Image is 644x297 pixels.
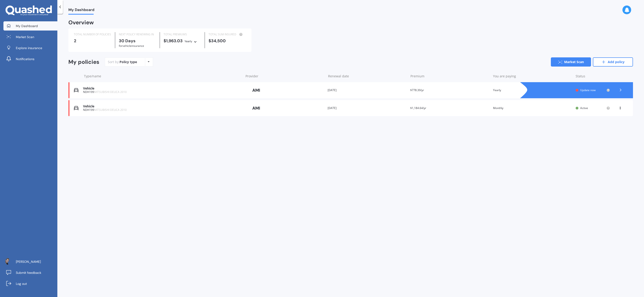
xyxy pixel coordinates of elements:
[3,21,57,31] a: My Dashboard
[328,74,407,78] div: Renewal date
[164,39,201,44] div: $1,963.03
[119,38,136,44] b: 30 Days
[493,74,572,78] div: You are paying
[410,74,489,78] div: Premium
[3,54,57,64] a: Notifications
[164,32,201,37] div: TOTAL PREMIUMS
[410,106,426,110] span: $1,184.64/yr
[84,74,242,78] div: Type/name
[83,104,241,108] div: Vehicle
[245,104,268,112] img: AMI
[83,87,241,90] div: Vehicle
[493,88,572,92] div: Yearly
[74,106,78,110] img: Vehicle
[68,8,94,14] span: My Dashboard
[16,46,42,50] span: Explore insurance
[119,44,144,48] span: for Vehicle insurance
[551,57,591,67] a: Market Scan
[16,270,41,275] span: Submit feedback
[94,108,127,112] span: MITSUBISHI DELICA 2010
[3,43,57,53] a: Explore insurance
[593,57,633,67] a: Add policy
[74,32,111,37] div: TOTAL NUMBER OF POLICIES
[328,106,407,110] div: [DATE]
[5,258,12,265] img: ACg8ocLQ1D9FJqLaps24MHuMr0e5cRFqq_KMBOS6rxllYiheofCglG4EQw=s96-c
[3,257,57,266] a: [PERSON_NAME]
[580,106,588,110] span: Active
[83,108,241,112] div: NDH199
[576,74,610,78] div: Status
[493,106,572,110] div: Monthly
[74,88,78,92] img: Vehicle
[119,32,156,37] div: NEXT POLICY RENEWING IN
[68,20,94,25] div: Overview
[209,32,246,37] div: TOTAL SUM INSURED
[16,259,41,264] span: [PERSON_NAME]
[410,88,424,92] span: $778.39/yr
[3,32,57,42] a: Market Scan
[245,74,324,78] div: Provider
[120,60,137,64] div: Policy type
[16,35,34,39] span: Market Scan
[3,279,57,288] a: Log out
[328,88,407,92] div: [DATE]
[16,57,34,61] span: Notifications
[3,268,57,277] a: Submit feedback
[74,39,111,43] div: 2
[83,90,241,94] div: NDH199
[245,86,268,95] img: AMI
[94,90,127,94] span: MITSUBISHI DELICA 2010
[184,39,192,44] div: Yearly
[209,39,246,43] div: $34,500
[68,59,99,65] div: My policies
[108,60,137,64] div: Sort by:
[580,88,596,92] span: Update now
[16,281,27,286] span: Log out
[16,24,38,28] span: My Dashboard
